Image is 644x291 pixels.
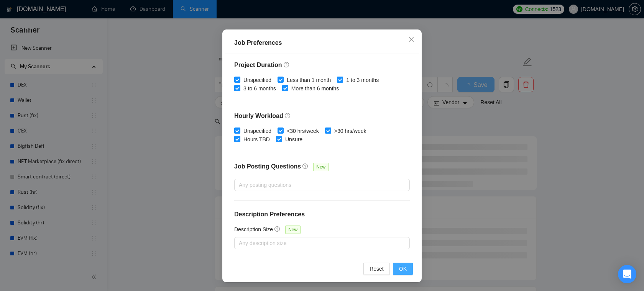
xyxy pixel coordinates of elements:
[302,163,309,169] span: question-circle
[284,62,290,68] span: question-circle
[401,29,422,50] button: Close
[284,76,334,84] span: Less than 1 month
[313,163,329,171] span: New
[240,135,273,144] span: Hours TBD
[343,76,382,84] span: 1 to 3 months
[331,127,370,135] span: >30 hrs/week
[370,265,384,273] span: Reset
[234,210,410,219] h4: Description Preferences
[234,60,410,70] h4: Project Duration
[288,84,342,93] span: More than 6 months
[618,265,636,283] div: Open Intercom Messenger
[408,36,414,43] span: close
[285,113,291,119] span: question-circle
[399,265,407,273] span: OK
[234,111,410,121] h4: Hourly Workload
[285,226,301,234] span: New
[363,263,390,275] button: Reset
[240,127,274,135] span: Unspecified
[284,127,322,135] span: <30 hrs/week
[240,84,279,93] span: 3 to 6 months
[234,162,301,171] h4: Job Posting Questions
[234,225,273,234] h5: Description Size
[240,76,274,84] span: Unspecified
[393,263,413,275] button: OK
[234,38,410,47] div: Job Preferences
[282,135,306,144] span: Unsure
[274,226,281,232] span: question-circle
